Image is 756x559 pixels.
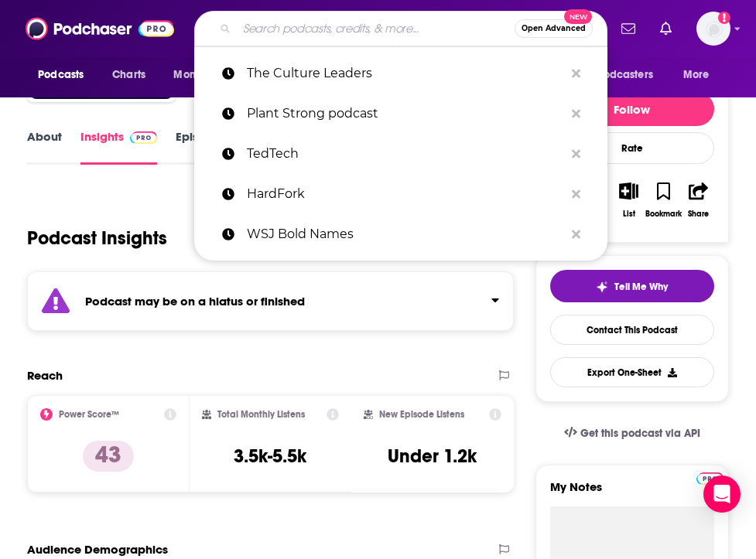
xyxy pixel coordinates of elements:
strong: Podcast may be on a hiatus or finished [85,294,305,308]
button: Export One-Sheet [550,357,714,387]
p: The Culture Leaders [247,53,564,94]
p: Plant Strong podcast [247,94,564,134]
button: open menu [27,60,104,90]
img: User Profile [696,12,730,46]
h2: Reach [27,368,63,383]
a: Episodes188 [176,129,252,165]
p: WSJ Bold Names [247,214,564,254]
a: Show notifications dropdown [654,15,678,42]
a: Plant Strong podcast [194,94,607,134]
label: My Notes [550,479,714,506]
a: Pro website [696,470,724,485]
h3: 3.5k-5.5k [234,445,306,468]
div: Share [688,210,709,219]
h1: Podcast Insights [27,227,167,250]
button: open menu [569,60,676,90]
button: open menu [162,60,248,90]
img: tell me why sparkle [596,281,608,293]
span: For Podcasters [579,64,653,86]
a: The Culture Leaders [194,53,607,94]
h3: Under 1.2k [388,445,477,468]
button: Show profile menu [696,12,730,46]
button: Open AdvancedNew [515,19,593,38]
a: TedTech [194,134,607,174]
button: Share [682,172,714,228]
span: Tell Me Why [614,281,668,293]
a: HardFork [194,174,607,214]
input: Search podcasts, credits, & more... [237,16,515,41]
p: 43 [83,441,134,472]
h2: Total Monthly Listens [217,409,305,420]
span: More [683,64,710,86]
a: Show notifications dropdown [615,15,641,42]
button: tell me why sparkleTell Me Why [550,270,714,302]
a: Get this podcast via API [552,414,713,452]
h2: New Episode Listens [379,409,464,420]
button: List [613,172,645,228]
h2: Power Score™ [59,409,119,420]
a: InsightsPodchaser Pro [80,129,157,165]
span: Logged in as gabriellaippaso [696,12,730,46]
button: Follow [550,92,714,126]
button: Bookmark [645,172,682,228]
img: Podchaser - Follow, Share and Rate Podcasts [26,14,174,43]
a: About [27,129,62,165]
a: Contact This Podcast [550,315,714,345]
div: Search podcasts, credits, & more... [194,11,607,46]
span: Podcasts [38,64,84,86]
span: New [564,9,592,24]
button: open menu [672,60,729,90]
div: List [623,210,635,219]
div: Bookmark [645,210,682,219]
span: Charts [112,64,145,86]
svg: Add a profile image [718,12,730,24]
p: HardFork [247,174,564,214]
span: Get this podcast via API [580,427,700,440]
div: Rate [550,132,714,164]
a: WSJ Bold Names [194,214,607,254]
span: Open Advanced [522,25,586,32]
img: Podchaser Pro [696,472,724,485]
span: Monitoring [173,64,228,86]
section: Click to expand status details [27,271,514,331]
a: Charts [102,60,155,90]
h2: Audience Demographics [27,542,168,557]
div: Open Intercom Messenger [703,475,741,513]
img: Podchaser Pro [130,131,157,144]
p: TedTech [247,134,564,174]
